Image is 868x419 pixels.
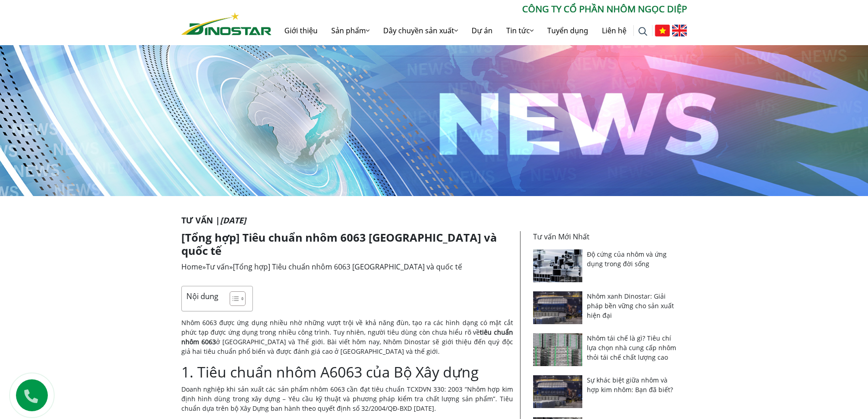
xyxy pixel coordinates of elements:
[533,291,583,324] img: Nhôm xanh Dinostar: Giải pháp bền vững cho sản xuất hiện đại
[181,12,272,35] img: Nhôm Dinostar
[533,231,682,242] p: Tư vấn Mới Nhất
[181,262,462,272] span: » »
[324,16,376,45] a: Sản phẩm
[206,262,229,272] a: Tư vấn
[181,214,687,227] p: Tư vấn |
[638,27,647,36] img: search
[181,328,513,346] strong: tiêu chuẩn nhôm 6063
[181,363,513,381] h2: 1. Tiêu chuẩn nhôm A6063 của Bộ Xây dựng
[181,384,513,413] p: Doanh nghiệp khi sản xuất các sản phẩm nhôm 6063 cần đạt tiêu chuẩn TCXDVN 330: 2003 “Nhôm hợp ki...
[587,334,676,362] a: Nhôm tái chế là gì? Tiêu chí lựa chọn nhà cung cấp nhôm thỏi tái chế chất lượng cao
[587,292,674,320] a: Nhôm xanh Dinostar: Giải pháp bền vững cho sản xuất hiện đại
[181,318,513,356] p: Nhôm 6063 được ứng dụng nhiều nhờ những vượt trội về khả năng đùn, tạo ra các hình dạng có mặt cắ...
[233,262,462,272] span: [Tổng hợp] Tiêu chuẩn nhôm 6063 [GEOGRAPHIC_DATA] và quốc tế
[181,231,513,258] h1: [Tổng hợp] Tiêu chuẩn nhôm 6063 [GEOGRAPHIC_DATA] và quốc tế
[186,291,218,301] p: Nội dung
[376,16,465,45] a: Dây chuyền sản xuất
[223,291,243,306] a: Toggle Table of Content
[533,249,583,282] img: Độ cứng của nhôm và ứng dụng trong đời sống
[499,16,540,45] a: Tin tức
[540,16,595,45] a: Tuyển dụng
[220,215,246,226] i: [DATE]
[587,376,673,394] a: Sự khác biệt giữa nhôm và hợp kim nhôm: Bạn đã biết?
[533,333,583,366] img: Nhôm tái chế là gì? Tiêu chí lựa chọn nhà cung cấp nhôm thỏi tái chế chất lượng cao
[595,16,633,45] a: Liên hệ
[181,262,202,272] a: Home
[533,375,583,408] img: Sự khác biệt giữa nhôm và hợp kim nhôm: Bạn đã biết?
[277,16,324,45] a: Giới thiệu
[587,250,667,268] a: Độ cứng của nhôm và ứng dụng trong đời sống
[272,2,687,16] p: CÔNG TY CỔ PHẦN NHÔM NGỌC DIỆP
[672,25,687,36] img: English
[655,25,670,36] img: Tiếng Việt
[465,16,499,45] a: Dự án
